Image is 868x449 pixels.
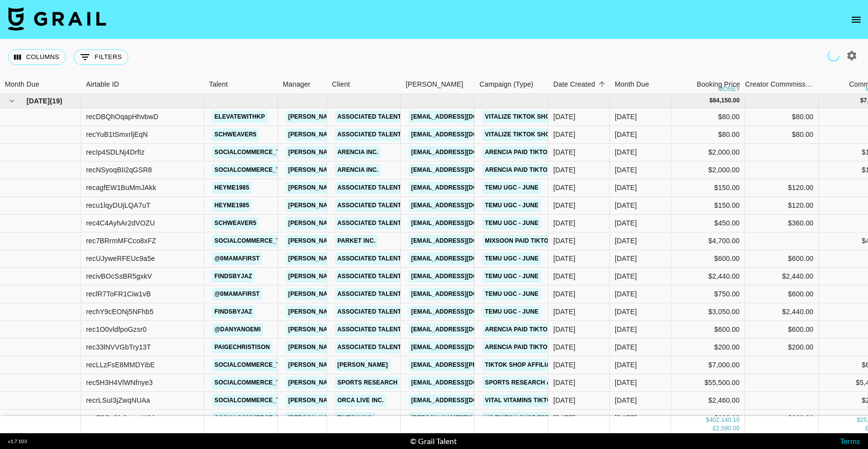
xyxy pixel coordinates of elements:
div: Airtable ID [86,75,119,94]
div: Client [332,75,350,94]
a: Temu UGC - June [482,253,541,265]
div: $ [706,416,710,424]
img: Grail Talent [8,7,106,31]
div: $2,440.00 [782,307,813,317]
a: socialcommerce_incentive_us [212,412,323,424]
a: [PERSON_NAME][EMAIL_ADDRESS][DOMAIN_NAME] [286,217,446,229]
a: Vitalize TikTok Shop Campaign May [482,128,605,141]
div: recNSyoqBIi2qGSR8 [86,165,152,175]
div: Date Created [553,75,595,94]
div: 402,140.10 [709,416,740,424]
a: Associated Talent Inc [335,111,416,123]
div: 6/11/2025 [553,254,575,263]
div: Date Created [548,75,610,94]
div: Talent [204,75,278,94]
div: 6/17/2025 [553,342,575,352]
div: rec5H3H4VlWNfnye3 [86,378,153,387]
div: Jun '25 [615,165,637,175]
a: [EMAIL_ADDRESS][DOMAIN_NAME] [409,270,519,283]
a: Arencia Inc. [335,146,381,159]
div: $600.00 [671,250,745,268]
button: open drawer [846,10,866,30]
div: $600.00 [788,254,813,263]
div: 6/10/2025 [553,218,575,228]
div: $2,460.00 [671,392,745,410]
a: Associated Talent Inc [335,323,416,336]
div: rec4C4AyhAr2dVOZU [86,218,155,228]
a: [PERSON_NAME][EMAIL_ADDRESS][DOMAIN_NAME] [286,111,446,123]
div: Jun '25 [615,254,637,263]
div: $ [857,416,860,424]
div: Month Due [610,75,671,94]
div: Manager [283,75,310,94]
div: 6/11/2025 [553,271,575,281]
div: $800.00 [671,410,745,427]
a: heyme1985 [212,199,252,212]
div: rec33lNVVGbTry13T [86,342,151,352]
a: [PERSON_NAME][EMAIL_ADDRESS][DOMAIN_NAME] [286,146,446,159]
a: schweaver5 [212,217,259,229]
button: Sort [595,77,609,91]
div: $80.00 [792,129,813,139]
div: $ [709,96,713,105]
a: [PERSON_NAME][EMAIL_ADDRESS][DOMAIN_NAME] [286,288,446,300]
a: Associated Talent Ltd [335,217,417,229]
a: findsbyjaz [212,306,255,318]
span: Refreshing managers, users, talent, clients, campaigns... [827,49,840,62]
div: $200.00 [671,339,745,356]
a: findsbyjaz [212,270,255,283]
a: Temu UGC - June [482,288,541,300]
div: Jun '25 [615,395,637,405]
div: 6/11/2025 [553,236,575,246]
div: $2,440.00 [782,271,813,281]
div: 6/10/2025 [553,200,575,210]
a: Terms [840,436,860,446]
a: [PERSON_NAME][EMAIL_ADDRESS][DOMAIN_NAME] [286,341,446,353]
div: recagfEW1BuMmJAkk [86,183,156,192]
div: Jun '25 [615,307,637,317]
div: $600.00 [788,289,813,299]
span: [DATE] [27,96,50,106]
div: 6/10/2025 [553,183,575,192]
div: Client [327,75,401,94]
a: Associated Talent Ltd [335,288,417,300]
a: socialcommerce_tap_us [212,235,302,247]
a: Associated Talent Ltd [335,270,417,283]
div: rechY9cEONj5NFhb5 [86,307,153,317]
a: @0mamafirst [212,288,262,300]
a: [PERSON_NAME][EMAIL_ADDRESS][DOMAIN_NAME] [286,199,446,212]
a: heyme1985 [212,182,252,194]
div: $2,000.00 [671,161,745,179]
a: socialcommerce_tap_us [212,164,302,176]
div: Airtable ID [81,75,204,94]
div: rec7BRrmMFCco8xFZ [86,236,156,246]
a: paigechristison [212,341,272,353]
a: [EMAIL_ADDRESS][DOMAIN_NAME] [409,288,519,300]
a: [PERSON_NAME][EMAIL_ADDRESS][DOMAIN_NAME] [286,253,446,265]
div: 6/3/2025 [553,147,575,157]
a: TikTok Shop Affiliate Management - [DATE] [482,359,631,371]
a: [EMAIL_ADDRESS][DOMAIN_NAME] [409,128,519,141]
div: Jun '25 [615,271,637,281]
div: Jun '25 [615,112,637,122]
a: [PERSON_NAME][EMAIL_ADDRESS][DOMAIN_NAME] [286,377,446,389]
div: Talent [209,75,228,94]
div: Creator Commmission Override [745,75,814,94]
div: reclR7ToFR1Ciw1vB [86,289,151,299]
div: $2,000.00 [671,144,745,161]
div: 6/23/2025 [553,360,575,370]
div: $2,440.00 [671,268,745,286]
a: [PERSON_NAME][EMAIL_ADDRESS][DOMAIN_NAME] [286,235,446,247]
a: [PERSON_NAME][EMAIL_ADDRESS][DOMAIN_NAME] [286,182,446,194]
a: [PERSON_NAME][EMAIL_ADDRESS][DOMAIN_NAME] [286,306,446,318]
div: Month Due [615,75,649,94]
a: [EMAIL_ADDRESS][DOMAIN_NAME] [409,111,519,123]
div: 6/26/2025 [553,395,575,405]
a: schweaver5 [212,128,259,141]
a: [EMAIL_ADDRESS][DOMAIN_NAME] [409,217,519,229]
div: $600.00 [671,321,745,339]
div: [PERSON_NAME] [406,75,463,94]
div: rec1O0vldfpoGzsr0 [86,324,147,334]
div: £ [713,424,716,433]
a: [EMAIL_ADDRESS][DOMAIN_NAME] [409,146,519,159]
